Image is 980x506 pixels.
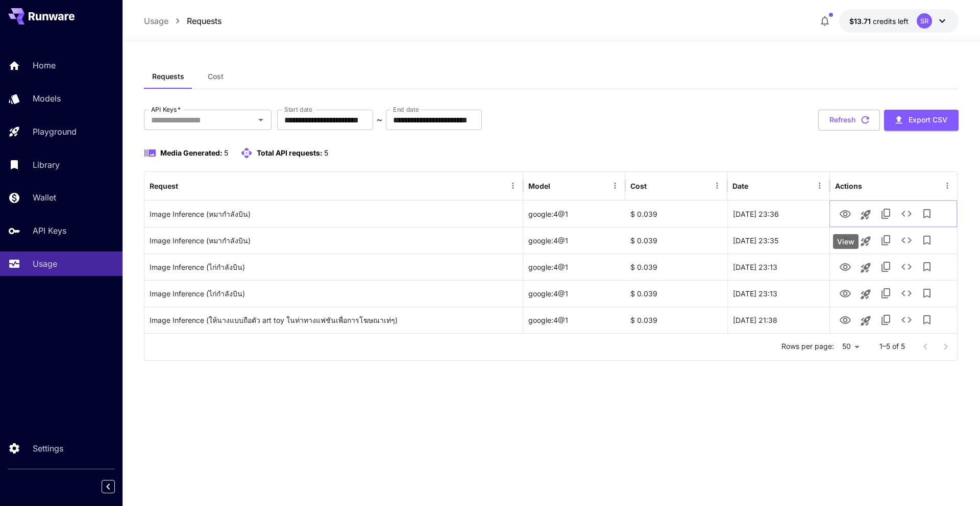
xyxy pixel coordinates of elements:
p: Rows per page: [781,341,834,351]
button: View [835,230,855,250]
button: Menu [710,179,724,193]
div: $ 0.039 [625,200,727,227]
span: Media Generated: [160,148,223,157]
span: 5 [224,148,228,157]
div: Actions [835,182,862,190]
button: Add to library [917,204,937,224]
button: Sort [551,179,566,193]
button: Launch in playground [855,231,876,251]
button: Menu [940,179,954,193]
span: Total API requests: [257,148,323,157]
button: Copy TaskUUID [876,204,896,224]
p: API Keys [33,224,66,237]
button: $13.71308SR [839,9,959,33]
label: API Keys [151,105,181,114]
div: 26 Sep, 2025 23:35 [727,227,829,254]
span: credits left [873,17,909,26]
div: Click to copy prompt [150,227,518,254]
div: google:4@1 [523,254,625,280]
div: $13.71308 [849,16,909,27]
span: Requests [152,72,184,81]
div: 50 [838,339,863,354]
div: 26 Sep, 2025 21:38 [727,307,829,333]
div: google:4@1 [523,280,625,307]
button: Menu [608,179,622,193]
div: Request [150,182,178,190]
nav: breadcrumb [144,15,222,27]
div: 26 Sep, 2025 23:13 [727,280,829,307]
p: Home [33,59,56,71]
button: Sort [749,179,764,193]
div: $ 0.039 [625,280,727,307]
div: google:4@1 [523,307,625,333]
p: 1–5 of 5 [879,341,905,351]
button: See details [896,204,917,224]
button: Add to library [917,230,937,250]
div: Click to copy prompt [150,307,518,333]
button: Launch in playground [855,258,876,278]
button: Copy TaskUUID [876,283,896,303]
p: Usage [33,258,57,270]
div: 26 Sep, 2025 23:13 [727,254,829,280]
p: Settings [33,442,63,454]
div: google:4@1 [523,200,625,227]
div: View [833,234,859,249]
div: $ 0.039 [625,307,727,333]
p: Library [33,159,60,171]
button: Add to library [917,283,937,303]
button: View [835,256,855,277]
p: Playground [33,125,77,138]
button: See details [896,230,917,250]
p: Models [33,92,61,105]
div: Collapse sidebar [109,477,122,496]
button: Add to library [917,257,937,277]
div: $ 0.039 [625,227,727,254]
button: View [835,203,855,224]
button: See details [896,257,917,277]
div: SR [917,13,932,29]
div: Model [528,182,550,190]
div: Click to copy prompt [150,201,518,227]
span: $13.71 [849,17,873,26]
button: Sort [179,179,193,193]
button: Launch in playground [855,205,876,225]
button: Open [254,113,268,127]
button: View [835,309,855,330]
button: Copy TaskUUID [876,230,896,250]
button: Menu [813,179,827,193]
p: ~ [377,114,382,126]
div: Click to copy prompt [150,281,518,307]
button: Collapse sidebar [102,480,115,493]
button: See details [896,283,917,303]
a: Usage [144,15,168,27]
span: Cost [208,72,224,81]
button: Refresh [818,110,880,131]
button: Export CSV [884,110,959,131]
label: End date [393,105,419,114]
button: See details [896,310,917,330]
div: 26 Sep, 2025 23:36 [727,200,829,227]
button: Copy TaskUUID [876,257,896,277]
div: $ 0.039 [625,254,727,280]
button: Launch in playground [855,311,876,331]
a: Requests [187,15,222,27]
button: Launch in playground [855,284,876,305]
button: Menu [506,179,520,193]
button: Copy TaskUUID [876,310,896,330]
p: Wallet [33,191,56,204]
div: Click to copy prompt [150,254,518,280]
div: Date [732,182,748,190]
button: View [835,283,855,303]
button: Sort [648,179,662,193]
span: 5 [324,148,328,157]
label: Start date [284,105,312,114]
div: Cost [630,182,647,190]
button: Add to library [917,310,937,330]
div: google:4@1 [523,227,625,254]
